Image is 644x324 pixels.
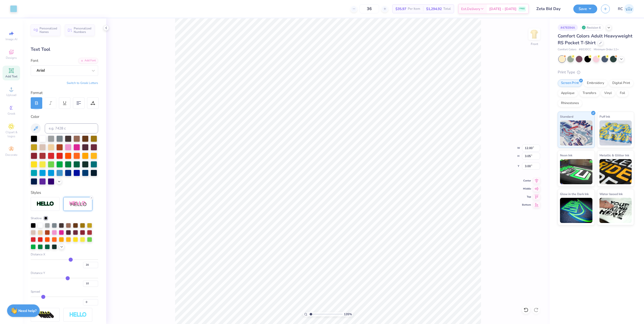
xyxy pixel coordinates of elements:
span: $1,294.92 [426,6,442,12]
span: 135 % [344,312,352,316]
span: [DATE] - [DATE] [489,6,516,12]
span: Personalized Numbers [74,27,92,34]
span: Puff Ink [599,114,610,119]
div: Rhinestones [558,100,582,107]
img: Water based Ink [599,198,632,223]
img: Glow in the Dark Ink [560,198,592,223]
input: e.g. 7428 c [45,123,98,133]
span: Minimum Order: 12 + [594,48,619,52]
span: Top [522,195,531,199]
span: Clipart & logos [3,130,20,138]
div: Revision 6 [580,24,603,31]
span: Center [522,179,531,182]
span: Add Text [5,74,17,78]
span: Glow in the Dark Ink [560,191,589,197]
strong: Need help? [18,308,36,313]
input: – – [359,4,379,13]
div: Vinyl [601,89,615,97]
div: Foil [617,89,628,97]
span: Distance Y [31,271,45,275]
span: Designs [6,56,17,60]
span: Comfort Colors Adult Heavyweight RS Pocket T-Shirt [558,33,632,46]
span: RC [618,6,623,12]
span: # 6030CC [579,48,591,52]
span: FREE [519,7,525,11]
button: Save [573,5,597,13]
span: Total [443,6,451,12]
div: Front [531,42,538,46]
div: Transfers [579,89,599,97]
div: Text Tool [31,46,98,53]
img: Shadow [69,201,87,207]
input: Untitled Design [533,4,570,14]
div: Applique [558,89,578,97]
span: Standard [560,114,573,119]
span: Decorate [5,153,17,157]
span: Greek [8,112,15,116]
span: Neon Ink [560,153,572,158]
span: Spread [31,289,40,294]
span: Bottom [522,203,531,207]
img: Standard [560,120,592,146]
span: Est. Delivery [461,6,480,12]
img: Metallic & Glitter Ink [599,159,632,184]
span: Upload [6,93,16,97]
img: Negative Space [69,312,87,318]
img: Stroke [36,201,54,207]
label: Font [31,58,38,64]
span: Per Item [408,6,420,12]
div: Add Font [78,58,98,64]
img: 3d Illusion [36,311,54,319]
button: Switch to Greek Letters [67,81,98,85]
img: Neon Ink [560,159,592,184]
img: Puff Ink [599,120,632,146]
div: Embroidery [584,79,608,87]
div: Color [31,114,98,120]
img: Rio Cabojoc [624,4,634,14]
div: # 478394A [558,24,578,31]
span: Distance X [31,252,45,257]
span: Shadow [31,216,42,220]
span: Personalized Names [39,27,57,34]
div: Print Type [558,69,634,75]
span: Water based Ink [599,191,623,197]
span: Image AI [6,37,17,41]
span: Comfort Colors [558,48,576,52]
div: Styles [31,190,98,196]
span: Metallic & Glitter Ink [599,153,629,158]
div: Digital Print [609,79,633,87]
span: Middle [522,187,531,191]
span: $35.97 [395,6,406,12]
a: RC [618,4,634,14]
div: Format [31,90,99,96]
div: Screen Print [558,79,582,87]
img: Front [529,29,539,39]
